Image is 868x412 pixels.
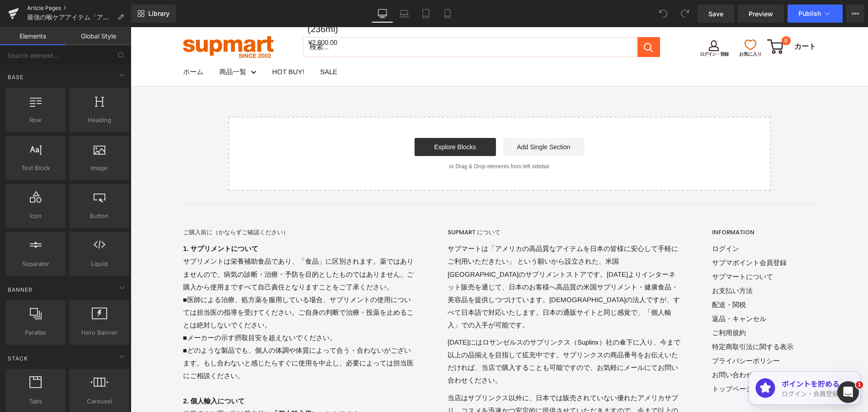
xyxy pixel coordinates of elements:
[317,365,550,403] p: 当店はサプリンクス以外に、日本では販売されていない優れたアメリカサプリ、コスメを迅速かつ安定的に提供させていただきますので、今まで以上のご愛用をお願い申し上げます。
[372,5,393,23] a: Desktop
[798,10,821,17] span: Publish
[581,284,685,298] a: 返品・キャンセル
[317,309,550,360] p: [DATE]にはロサンゼルスのサプリンクス（Suplinx）社の傘下に入り、今まで以上の品揃えを目指して拡充中です。サプリンクスの商品番号をお伝えいただければ、当店で購入することも可能ですので、...
[581,256,685,270] a: お支払い方法
[112,136,626,142] p: or Drag & Drop elements from left sidebar
[8,163,63,173] span: Text Block
[837,381,859,403] iframe: Intercom live chat
[8,211,63,221] span: Icon
[788,5,843,23] button: Publish
[72,211,127,221] span: Button
[581,298,685,313] a: ご利用規約
[738,5,784,23] a: Preview
[708,9,723,19] span: Save
[52,218,127,225] strong: 1. サプリメントについて
[581,327,685,341] a: プライバシーポリシー
[52,200,285,210] button: ご購入前に（かならずご確認ください）
[52,201,158,209] span: ご購入前に（かならずご確認ください）
[581,270,685,284] a: 配送・関税
[749,9,773,19] span: Preview
[8,259,63,269] span: Separator
[148,9,170,18] span: Library
[651,351,721,362] div: ポイントを貯める
[178,9,207,22] span: ¥2,800.00
[581,200,685,210] button: INFORMATION
[131,5,176,23] a: New Library
[7,354,29,363] span: Stack
[581,228,685,242] a: サプマポイント会員登録
[141,383,195,390] strong: 「個人輸入扱い」
[317,200,550,210] button: Supmart について
[8,397,63,406] span: Tabs
[581,313,685,327] a: 特定商取引法に関する表示
[284,111,365,129] a: Explore Blocks
[72,328,127,337] span: Hero Banner
[27,5,131,12] a: Article Pages
[27,14,114,21] span: 最強の喉ケアアイテム「アストリンゴゾール」
[856,381,863,388] span: 1
[581,242,685,256] a: サプマートについて
[437,5,458,23] a: Mobile
[317,201,370,209] span: Supmart について
[7,285,33,294] span: Banner
[66,27,131,45] a: Global Style
[393,5,415,23] a: Laptop
[72,163,127,173] span: Image
[415,5,437,23] a: Tablet
[52,370,114,378] strong: 2. 個人輸入について
[373,111,454,129] a: Add Single Section
[846,5,864,23] button: More
[651,362,721,371] p: ログイン・会員登録する
[8,328,63,337] span: Parallax
[581,355,685,369] a: トップページ
[7,73,24,81] span: Base
[581,341,685,355] a: お問い合わせ
[654,5,672,23] button: Undo
[72,115,127,125] span: Heading
[618,344,730,378] button: ポイントを貯めるログイン・会員登録する
[72,259,127,269] span: Liquid
[8,115,63,125] span: Row
[581,214,685,228] a: ログイン
[581,201,624,209] span: INFORMATION
[317,215,550,304] p: サプマートは「アメリカの高品質なアイテムを日本の皆様に安心して手軽にご利用いただきたい」 という願いから設立された、米国[GEOGRAPHIC_DATA]のサプリメントストアです。[DATE]よ...
[72,397,127,406] span: Carousel
[676,5,694,23] button: Redo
